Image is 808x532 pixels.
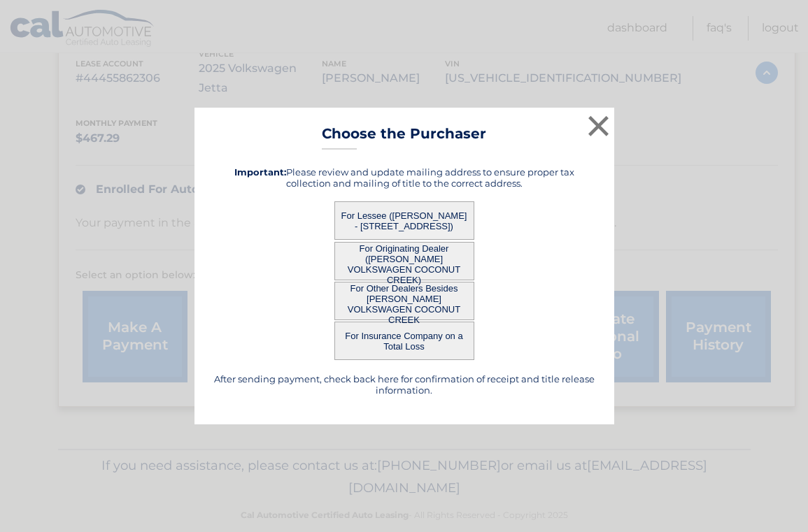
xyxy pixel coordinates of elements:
button: × [585,112,613,140]
button: For Insurance Company on a Total Loss [334,322,474,360]
strong: Important: [234,166,286,178]
button: For Other Dealers Besides [PERSON_NAME] VOLKSWAGEN COCONUT CREEK [334,282,474,320]
h5: Please review and update mailing address to ensure proper tax collection and mailing of title to ... [212,166,597,189]
button: For Lessee ([PERSON_NAME] - [STREET_ADDRESS]) [334,201,474,240]
h3: Choose the Purchaser [322,125,486,150]
h5: After sending payment, check back here for confirmation of receipt and title release information. [212,373,597,396]
button: For Originating Dealer ([PERSON_NAME] VOLKSWAGEN COCONUT CREEK) [334,242,474,280]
